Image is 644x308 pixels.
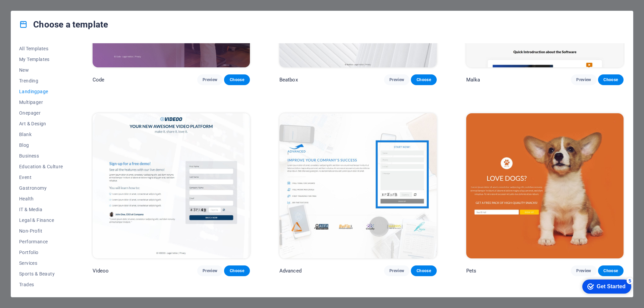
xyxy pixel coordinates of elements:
p: Malka [466,76,480,83]
span: Business [19,153,63,159]
p: Advanced [279,267,302,274]
span: Legal & Finance [19,218,63,223]
span: Choose [416,77,431,82]
button: Education & Culture [19,161,63,172]
div: 5 [49,1,56,8]
span: Preview [203,77,217,82]
button: Choose [411,265,436,276]
button: Event [19,172,63,183]
p: Videoo [93,267,109,274]
button: Performance [19,236,63,247]
p: Beatbox [279,76,298,83]
span: Trades [19,282,63,287]
span: Services [19,260,63,266]
button: Legal & Finance [19,215,63,226]
button: Art & Design [19,118,63,129]
button: My Templates [19,54,63,65]
button: Choose [598,265,624,276]
button: Business [19,150,63,161]
button: Portfolio [19,247,63,258]
span: Performance [19,239,63,244]
button: IT & Media [19,204,63,215]
span: New [19,67,63,73]
button: Non-Profit [19,226,63,236]
button: Blog [19,140,63,150]
button: Choose [224,265,250,276]
p: Code [93,76,105,83]
button: Preview [571,74,596,85]
h4: Choose a template [19,19,108,30]
button: Trades [19,279,63,290]
img: Pets [466,113,624,258]
span: Choose [603,77,618,82]
span: Preview [576,268,591,273]
button: Sports & Beauty [19,268,63,279]
span: Portfolio [19,250,63,255]
button: Preview [197,74,223,85]
button: New [19,65,63,75]
span: Blog [19,142,63,148]
span: My Templates [19,57,63,62]
span: All Templates [19,46,63,51]
span: Blank [19,132,63,137]
button: Preview [384,74,410,85]
button: Gastronomy [19,183,63,193]
span: Choose [603,268,618,273]
span: Onepager [19,110,63,116]
button: Choose [598,74,624,85]
span: Choose [229,268,244,273]
span: Multipager [19,100,63,105]
span: Preview [389,77,404,82]
span: Gastronomy [19,185,63,191]
button: Landingpage [19,86,63,97]
button: Services [19,258,63,268]
span: Preview [203,268,217,273]
div: Get Started 5 items remaining, 0% complete [5,3,54,17]
span: Health [19,196,63,201]
div: Get Started [19,7,48,13]
button: Health [19,193,63,204]
button: Choose [224,74,250,85]
img: Videoo [93,113,250,258]
button: Trending [19,75,63,86]
span: Choose [229,77,244,82]
span: IT & Media [19,207,63,212]
button: Multipager [19,97,63,108]
img: Advanced [279,113,437,258]
p: Pets [466,267,477,274]
button: Preview [571,265,596,276]
button: All Templates [19,43,63,54]
button: Choose [411,74,436,85]
span: Preview [389,268,404,273]
span: Landingpage [19,89,63,94]
span: Education & Culture [19,164,63,169]
span: Art & Design [19,121,63,126]
button: Onepager [19,108,63,118]
span: Event [19,175,63,180]
span: Sports & Beauty [19,271,63,276]
span: Choose [416,268,431,273]
span: Non-Profit [19,228,63,234]
span: Trending [19,78,63,83]
button: Blank [19,129,63,140]
button: Preview [384,265,410,276]
button: Preview [197,265,223,276]
span: Preview [576,77,591,82]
